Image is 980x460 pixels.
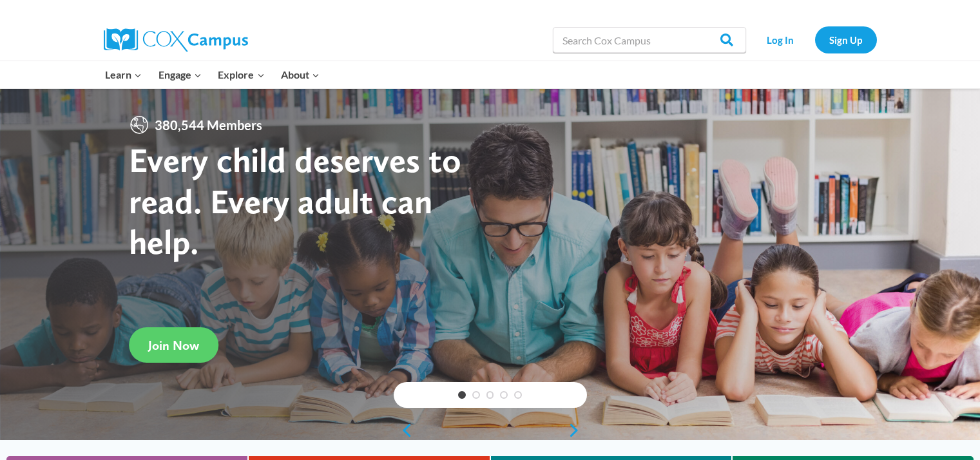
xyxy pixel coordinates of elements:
a: Sign Up [815,26,877,53]
span: Engage [159,66,202,83]
img: Cox Campus [104,28,248,52]
input: Search Cox Campus [553,27,746,53]
a: 1 [458,391,466,399]
a: 2 [472,391,480,399]
a: Log In [753,26,809,53]
span: Learn [105,66,142,83]
a: Join Now [129,327,218,363]
nav: Primary Navigation [97,61,328,88]
div: content slider buttons [394,417,587,443]
a: next [568,423,587,438]
nav: Secondary Navigation [753,26,877,53]
span: 380,544 Members [149,115,267,135]
span: About [281,66,320,83]
strong: Every child deserves to read. Every adult can help. [129,139,461,262]
a: previous [394,423,413,438]
a: 4 [500,391,508,399]
a: 3 [486,391,494,399]
span: Join Now [148,338,199,353]
span: Explore [218,66,264,83]
a: 5 [514,391,522,399]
